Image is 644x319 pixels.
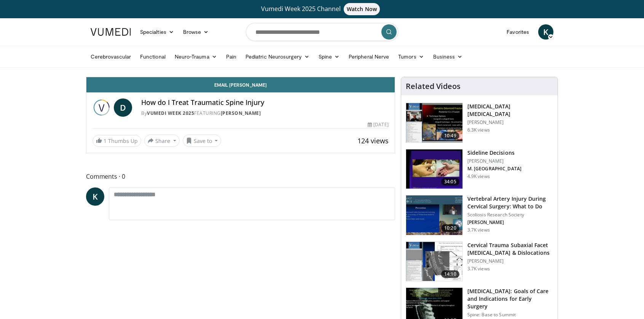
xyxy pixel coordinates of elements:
[314,49,344,64] a: Spine
[467,312,553,318] p: Spine: Base to Summit
[141,98,389,107] h4: How do I Treat Traumatic Spine Injury
[406,103,462,143] img: afaece51-2049-44ae-9385-28db00c394a8.150x105_q85_crop-smart_upscale.jpg
[135,24,179,40] a: Specialties
[183,135,222,147] button: Save to
[406,103,553,143] a: 10:49 [MEDICAL_DATA] [MEDICAL_DATA] [PERSON_NAME] 6.3K views
[86,187,104,206] a: K
[92,98,111,117] img: Vumedi Week 2025
[467,119,553,125] p: [PERSON_NAME]
[246,23,398,41] input: Search topics, interventions
[344,3,380,15] span: Watch Now
[357,136,389,145] span: 124 views
[441,132,459,140] span: 10:49
[467,212,553,218] p: Scoliosis Research Society
[221,110,261,116] a: [PERSON_NAME]
[144,135,180,147] button: Share
[502,24,534,40] a: Favorites
[406,242,462,281] img: 301480_0002_1.png.150x105_q85_crop-smart_upscale.jpg
[467,241,553,257] h3: Cervical Trauma Subaxial Facet [MEDICAL_DATA] & Dislocations
[394,49,429,64] a: Tumors
[170,49,222,64] a: Neuro-Trauma
[467,173,490,179] p: 4.9K views
[104,137,107,144] span: 1
[222,49,241,64] a: Pain
[92,3,552,15] a: Vumedi Week 2025 ChannelWatch Now
[114,98,132,117] a: D
[406,195,462,235] img: 09c67188-8973-4090-8632-c04575f916cb.150x105_q85_crop-smart_upscale.jpg
[467,195,553,210] h3: Vertebral Artery Injury During Cervical Surgery: What to Do
[467,127,490,133] p: 6.3K views
[241,49,314,64] a: Pediatric Neurosurgery
[467,227,490,233] p: 3.7K views
[344,49,394,64] a: Peripheral Nerve
[147,110,194,116] a: Vumedi Week 2025
[467,266,490,272] p: 3.7K views
[406,149,462,189] img: 350d9cb3-9634-4f05-bdfd-061c4a31c78a.150x105_q85_crop-smart_upscale.jpg
[141,110,389,117] div: By FEATURING
[406,82,461,91] h4: Related Videos
[179,24,214,40] a: Browse
[86,49,135,64] a: Cerebrovascular
[467,287,553,310] h3: [MEDICAL_DATA]: Goals of Care and Indications for Early Surgery
[441,224,459,232] span: 10:20
[135,49,170,64] a: Functional
[467,158,521,164] p: [PERSON_NAME]
[467,149,521,157] h3: Sideline Decisions
[406,149,553,189] a: 34:05 Sideline Decisions [PERSON_NAME] M. [GEOGRAPHIC_DATA] 4.9K views
[467,258,553,264] p: [PERSON_NAME]
[441,178,459,186] span: 34:05
[86,77,395,92] a: Email [PERSON_NAME]
[538,24,553,40] a: K
[441,270,459,278] span: 14:10
[92,135,141,147] a: 1 Thumbs Up
[406,241,553,282] a: 14:10 Cervical Trauma Subaxial Facet [MEDICAL_DATA] & Dislocations [PERSON_NAME] 3.7K views
[467,219,553,225] p: [PERSON_NAME]
[86,171,395,181] span: Comments 0
[467,103,553,118] h3: [MEDICAL_DATA] [MEDICAL_DATA]
[406,195,553,235] a: 10:20 Vertebral Artery Injury During Cervical Surgery: What to Do Scoliosis Research Society [PER...
[368,121,388,128] div: [DATE]
[467,166,521,172] p: M. [GEOGRAPHIC_DATA]
[429,49,467,64] a: Business
[91,28,131,36] img: VuMedi Logo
